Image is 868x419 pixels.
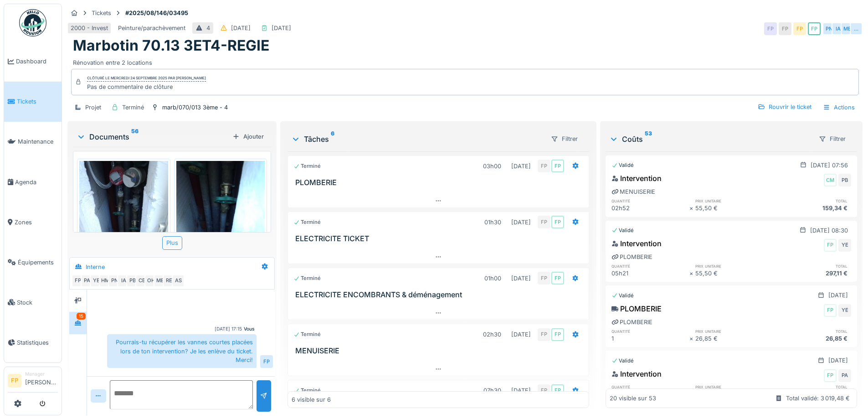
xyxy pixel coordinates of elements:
[131,131,139,142] sup: 56
[206,24,210,32] div: 4
[293,274,321,282] div: Terminé
[108,274,121,287] div: PN
[689,269,695,278] div: ×
[838,369,851,382] div: PA
[295,234,585,243] h3: ELECTRICITE TICKET
[72,274,84,287] div: FP
[4,202,62,242] a: Zones
[172,274,185,287] div: AS
[272,24,291,32] div: [DATE]
[291,134,543,145] div: Tâches
[107,334,257,368] div: Pourrais-tu récupérer les vannes courtes placées lors de ton intervention? Je les enlève du ticke...
[85,103,101,112] div: Projet
[538,272,550,285] div: FP
[99,274,112,287] div: HM
[73,37,269,54] h1: Marbotin 70.13 3ET4-REGIE
[484,274,501,283] div: 01h00
[4,282,62,322] a: Stock
[71,24,108,32] div: 2000 - Invest
[689,204,695,212] div: ×
[163,274,175,287] div: RE
[25,371,58,390] li: [PERSON_NAME]
[850,22,863,35] div: …
[764,22,777,35] div: FP
[73,55,857,67] div: Rénovation entre 2 locations
[117,274,130,287] div: IA
[25,371,58,378] div: Manager
[162,236,182,249] div: Plus
[695,198,773,204] h6: prix unitaire
[828,356,848,365] div: [DATE]
[162,103,228,112] div: marb/070/013 3ème - 4
[8,371,58,393] a: FP Manager[PERSON_NAME]
[4,322,62,362] a: Statistiques
[15,218,58,227] span: Zones
[611,328,689,334] h6: quantité
[824,304,837,317] div: FP
[810,226,848,235] div: [DATE] 08:30
[824,174,837,186] div: CM
[538,216,550,228] div: FP
[229,130,267,143] div: Ajouter
[811,161,848,170] div: [DATE] 07:56
[331,134,334,145] sup: 6
[511,330,531,339] div: [DATE]
[4,82,62,122] a: Tickets
[786,394,850,403] div: Total validé: 3 019,48 €
[551,216,564,228] div: FP
[609,134,811,145] div: Coûts
[77,313,86,320] div: 15
[295,290,585,299] h3: ELECTRICITE ENCOMBRANTS & déménagement
[828,291,848,300] div: [DATE]
[547,132,582,145] div: Filtrer
[611,204,689,212] div: 02h52
[231,24,251,32] div: [DATE]
[695,384,773,390] h6: prix unitaire
[611,161,634,169] div: Validé
[611,318,652,326] div: PLOMBERIE
[611,384,689,390] h6: quantité
[808,22,821,35] div: FP
[8,374,21,388] li: FP
[611,357,634,365] div: Validé
[17,298,58,307] span: Stock
[773,269,851,278] div: 297,11 €
[511,162,531,171] div: [DATE]
[87,75,206,82] div: Clôturé le mercredi 24 septembre 2025 par [PERSON_NAME]
[538,328,550,341] div: FP
[126,274,139,287] div: PB
[81,274,93,287] div: PA
[611,292,634,300] div: Validé
[822,22,835,35] div: PN
[695,204,773,212] div: 55,50 €
[293,218,321,226] div: Terminé
[135,274,148,287] div: CB
[16,57,58,66] span: Dashboard
[819,101,859,114] div: Actions
[19,9,46,36] img: Badge_color-CXgf-gQk.svg
[838,239,851,252] div: YE
[144,274,157,287] div: OH
[773,384,851,390] h6: total
[611,173,662,184] div: Intervention
[779,22,791,35] div: FP
[293,162,321,170] div: Terminé
[15,178,58,186] span: Agenda
[551,328,564,341] div: FP
[79,161,168,279] img: f3shiq3c1c8jggiqzkzxkw8ukqrs
[611,227,634,234] div: Validé
[293,387,321,394] div: Terminé
[611,269,689,278] div: 05h21
[260,355,273,368] div: FP
[689,334,695,343] div: ×
[611,334,689,343] div: 1
[484,218,501,227] div: 01h30
[87,83,206,91] div: Pas de commentaire de clôture
[611,238,662,249] div: Intervention
[244,326,255,332] div: Vous
[824,239,837,252] div: FP
[645,134,652,145] sup: 53
[754,101,815,113] div: Rouvrir le ticket
[824,369,837,382] div: FP
[832,22,844,35] div: IA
